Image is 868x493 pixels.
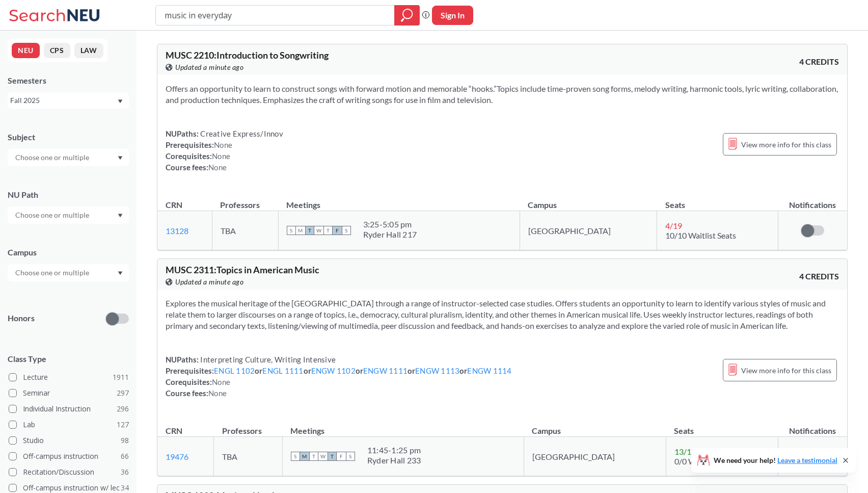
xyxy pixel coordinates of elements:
[166,226,188,236] a: 13128
[309,452,318,461] span: T
[300,452,309,461] span: M
[166,452,188,461] a: 19476
[311,366,356,375] a: ENGW 1102
[118,156,123,160] svg: Dropdown arrow
[342,226,351,235] span: S
[74,43,103,58] button: LAW
[323,226,333,235] span: T
[363,366,408,375] a: ENGW 1111
[121,466,129,478] span: 36
[9,465,129,479] label: Recitation/Discussion
[118,271,123,275] svg: Dropdown arrow
[674,447,696,456] span: 13 / 19
[665,221,682,230] span: 4 / 19
[9,371,129,384] label: Lecture
[8,206,129,224] div: Dropdown arrow
[214,366,255,375] a: ENGL 1102
[121,435,129,446] span: 98
[714,457,837,464] span: We need your help!
[282,415,524,437] th: Meetings
[432,6,473,25] button: Sign In
[520,189,657,211] th: Campus
[208,163,227,172] span: None
[8,264,129,281] div: Dropdown arrow
[9,418,129,431] label: Lab
[8,189,129,200] div: NU Path
[117,403,129,414] span: 296
[214,415,282,437] th: Professors
[666,415,778,437] th: Seats
[199,129,283,138] span: Creative Express/Innov
[166,354,512,399] div: NUPaths: Prerequisites: or or or or or Corequisites: Course fees:
[8,132,129,143] div: Subject
[394,5,420,25] div: magnifying glass
[291,452,300,461] span: S
[166,425,182,436] div: CRN
[328,452,337,461] span: T
[164,7,387,24] input: Class, professor, course number, "phrase"
[778,415,847,437] th: Notifications
[524,437,666,476] td: [GEOGRAPHIC_DATA]
[208,388,227,398] span: None
[9,386,129,400] label: Seminar
[778,189,847,211] th: Notifications
[214,140,232,149] span: None
[363,229,417,240] div: Ryder Hall 217
[401,8,413,22] svg: magnifying glass
[287,226,296,235] span: S
[8,247,129,258] div: Campus
[166,83,839,106] section: Offers an opportunity to learn to construct songs with forward motion and memorable “hooks.”Topic...
[741,364,831,377] span: View more info for this class
[9,434,129,447] label: Studio
[674,456,736,466] span: 0/0 Waitlist Seats
[367,455,421,465] div: Ryder Hall 233
[10,151,96,164] input: Choose one or multiple
[305,226,314,235] span: T
[367,445,421,455] div: 11:45 - 1:25 pm
[665,230,736,240] span: 10/10 Waitlist Seats
[113,372,129,383] span: 1911
[166,128,283,173] div: NUPaths: Prerequisites: Corequisites: Course fees:
[44,43,70,58] button: CPS
[363,219,417,229] div: 3:25 - 5:05 pm
[117,419,129,430] span: 127
[8,353,129,365] span: Class Type
[212,189,278,211] th: Professors
[117,387,129,399] span: 297
[520,211,657,250] td: [GEOGRAPHIC_DATA]
[214,437,282,476] td: TBA
[12,43,40,58] button: NEU
[8,313,35,324] p: Honors
[9,450,129,463] label: Off-campus instruction
[10,267,96,279] input: Choose one or multiple
[415,366,459,375] a: ENGW 1113
[118,214,123,218] svg: Dropdown arrow
[212,211,278,250] td: TBA
[10,95,117,106] div: Fall 2025
[118,99,123,103] svg: Dropdown arrow
[337,452,346,461] span: F
[741,138,831,151] span: View more info for this class
[278,189,520,211] th: Meetings
[524,415,666,437] th: Campus
[175,62,243,73] span: Updated a minute ago
[777,456,837,464] a: Leave a testimonial
[657,189,778,211] th: Seats
[10,209,96,221] input: Choose one or multiple
[296,226,305,235] span: M
[333,226,342,235] span: F
[8,75,129,86] div: Semesters
[8,149,129,166] div: Dropdown arrow
[166,264,319,275] span: MUSC 2311 : Topics in American Music
[467,366,511,375] a: ENGW 1114
[318,452,328,461] span: W
[121,451,129,462] span: 66
[262,366,303,375] a: ENGL 1111
[199,355,336,364] span: Interpreting Culture, Writing Intensive
[212,377,230,386] span: None
[175,276,243,288] span: Updated a minute ago
[8,92,129,109] div: Fall 2025Dropdown arrow
[166,49,329,61] span: MUSC 2210 : Introduction to Songwriting
[166,199,182,211] div: CRN
[346,452,355,461] span: S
